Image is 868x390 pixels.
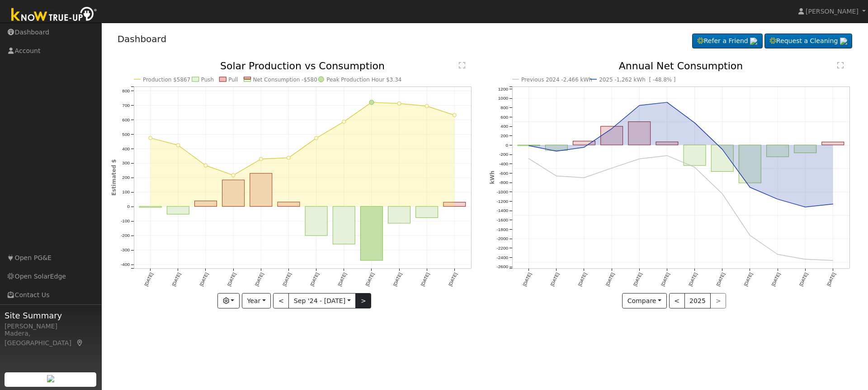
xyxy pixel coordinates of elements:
text: 1200 [498,87,509,91]
rect: onclick="" [194,201,217,207]
img: retrieve [47,375,54,382]
button: < [669,293,685,308]
rect: onclick="" [167,207,189,214]
text: [DATE] [577,272,588,287]
text: Net Consumption -$580 [253,77,317,83]
circle: onclick="" [527,144,531,148]
text: [DATE] [550,272,560,287]
rect: onclick="" [712,145,734,172]
text: kWh [489,171,495,184]
circle: onclick="" [369,100,374,105]
circle: onclick="" [314,136,318,140]
circle: onclick="" [610,166,613,170]
text: -800 [499,180,508,185]
text: -2200 [496,246,508,251]
button: Sep '24 - [DATE] [288,293,356,308]
rect: onclick="" [388,207,410,223]
text: [DATE] [226,272,236,287]
text: [DATE] [309,272,320,287]
text: -1000 [496,189,508,194]
text: [DATE] [337,272,347,287]
text:  [837,62,844,69]
text: 300 [122,161,130,166]
circle: onclick="" [831,202,835,206]
circle: onclick="" [776,253,779,256]
rect: onclick="" [573,141,595,145]
circle: onclick="" [748,186,752,189]
img: Know True-Up [7,5,102,25]
text:  [459,62,465,69]
circle: onclick="" [637,104,641,107]
text: Pull [228,77,238,83]
circle: onclick="" [748,234,752,237]
circle: onclick="" [776,197,779,201]
circle: onclick="" [637,157,641,161]
img: retrieve [840,38,847,45]
text: -400 [499,161,508,166]
circle: onclick="" [582,145,586,149]
a: Refer a Friend [692,34,763,49]
text: [DATE] [254,272,264,287]
text: Annual Net Consumption [619,60,743,72]
rect: onclick="" [360,207,382,260]
rect: onclick="" [601,126,623,145]
text: [DATE] [522,272,532,287]
text: [DATE] [716,272,726,287]
a: Map [76,339,84,347]
div: [PERSON_NAME] [5,322,97,331]
button: 2025 [684,293,711,308]
text: -200 [499,152,508,157]
rect: onclick="" [250,173,272,207]
circle: onclick="" [397,102,401,106]
text: Solar Production vs Consumption [220,60,385,72]
text: 2025 -1,262 kWh [ -48.8% ] [599,77,675,83]
circle: onclick="" [425,104,429,108]
text: 1000 [498,96,509,101]
rect: onclick="" [139,207,161,207]
rect: onclick="" [416,207,438,218]
text: [DATE] [282,272,292,287]
circle: onclick="" [231,173,235,177]
circle: onclick="" [693,121,697,125]
rect: onclick="" [656,142,678,145]
text: -1400 [496,208,508,213]
a: Dashboard [118,34,167,44]
rect: onclick="" [684,145,706,165]
img: retrieve [750,38,757,45]
circle: onclick="" [831,259,835,262]
rect: onclick="" [822,142,844,145]
circle: onclick="" [582,176,586,179]
text: -200 [121,233,130,238]
circle: onclick="" [665,101,669,104]
rect: onclick="" [739,145,761,183]
circle: onclick="" [693,165,697,169]
text: 0 [127,204,130,209]
span: Site Summary [5,309,97,322]
text: [DATE] [605,272,615,287]
circle: onclick="" [148,136,152,140]
circle: onclick="" [555,174,558,178]
circle: onclick="" [342,120,346,124]
text: [DATE] [688,272,698,287]
circle: onclick="" [610,127,613,130]
circle: onclick="" [453,113,456,117]
text: [DATE] [743,272,754,287]
text: [DATE] [392,272,403,287]
rect: onclick="" [222,180,244,207]
rect: onclick="" [518,145,540,146]
text: 700 [122,103,130,108]
text: 600 [500,115,508,120]
button: Compare [622,293,667,308]
circle: onclick="" [176,144,179,147]
div: Madera, [GEOGRAPHIC_DATA] [5,329,97,348]
text: Push [201,77,213,83]
text: Production $5867 [143,77,190,83]
text: 600 [122,117,130,122]
text: [DATE] [171,272,181,287]
circle: onclick="" [804,258,807,261]
text: -100 [121,219,130,224]
text: [DATE] [660,272,670,287]
rect: onclick="" [628,122,651,145]
button: > [355,293,371,308]
rect: onclick="" [794,145,816,153]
